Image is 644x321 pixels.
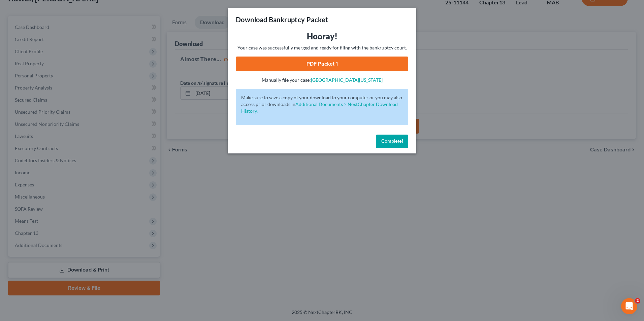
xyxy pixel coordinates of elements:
[635,298,640,304] span: 2
[381,138,403,144] span: Complete!
[621,298,637,314] iframe: Intercom live chat
[236,44,408,51] p: Your case was successfully merged and ready for filing with the bankruptcy court.
[236,15,328,24] h3: Download Bankruptcy Packet
[236,31,408,42] h3: Hooray!
[236,77,408,83] p: Manually file your case:
[236,57,408,71] a: PDF Packet 1
[241,101,398,114] a: Additional Documents > NextChapter Download History.
[311,77,383,83] a: [GEOGRAPHIC_DATA][US_STATE]
[241,94,403,114] p: Make sure to save a copy of your download to your computer or you may also access prior downloads in
[376,135,408,148] button: Complete!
